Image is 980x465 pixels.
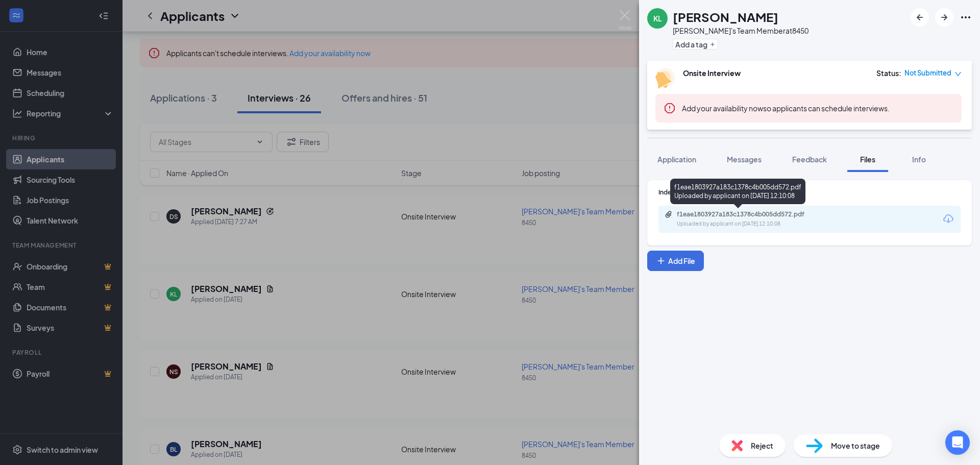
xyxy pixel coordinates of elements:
[960,11,972,23] svg: Ellipses
[954,70,962,78] span: down
[912,155,926,164] span: Info
[677,220,830,228] div: Uploaded by applicant on [DATE] 12:10:08
[658,188,961,197] div: Indeed Resume
[751,440,773,451] span: Reject
[914,11,926,23] svg: ArrowLeftNew
[945,430,970,455] div: Open Intercom Messenger
[727,155,762,164] span: Messages
[831,440,880,451] span: Move to stage
[682,104,890,113] span: so applicants can schedule interviews.
[876,68,901,78] div: Status :
[665,210,830,228] a: Paperclipf1eae1803927a183c1378c4b005dd572.pdfUploaded by applicant on [DATE] 12:10:08
[656,256,666,266] svg: Plus
[647,251,704,271] button: Add FilePlus
[938,11,950,23] svg: ArrowRight
[860,155,875,164] span: Files
[673,8,778,26] h1: [PERSON_NAME]
[682,103,763,113] button: Add your availability now
[670,179,805,204] div: f1eae1803927a183c1378c4b005dd572.pdf Uploaded by applicant on [DATE] 12:10:08
[935,8,953,27] button: ArrowRight
[904,68,951,78] span: Not Submitted
[911,8,929,27] button: ArrowLeftNew
[665,210,673,218] svg: Paperclip
[673,39,718,50] button: PlusAdd a tag
[792,155,827,164] span: Feedback
[683,68,741,78] b: Onsite Interview
[677,210,820,218] div: f1eae1803927a183c1378c4b005dd572.pdf
[653,13,662,23] div: KL
[664,102,676,114] svg: Error
[942,213,954,225] svg: Download
[709,41,716,47] svg: Plus
[657,155,696,164] span: Application
[673,26,808,36] div: [PERSON_NAME]'s Team Member at 8450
